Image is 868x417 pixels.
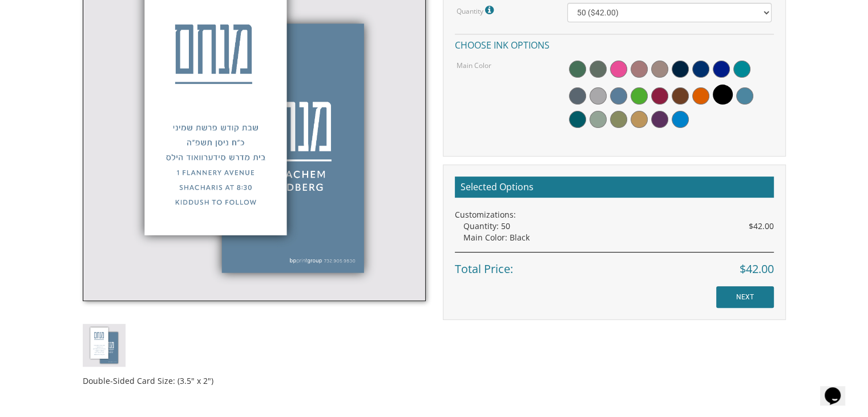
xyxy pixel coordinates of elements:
[716,286,774,308] input: NEXT
[455,34,774,54] h4: Choose ink options
[83,367,426,387] div: Double-Sided Card Size: (3.5" x 2")
[83,324,126,367] img: km1-thumb.jpg
[455,177,774,198] h2: Selected Options
[463,232,774,243] div: Main Color: Black
[749,220,774,232] span: $42.00
[455,209,774,220] div: Customizations:
[740,261,774,278] span: $42.00
[457,3,496,18] label: Quantity
[455,252,774,278] div: Total Price:
[463,220,774,232] div: Quantity: 50
[820,371,857,406] iframe: chat widget
[457,61,491,70] label: Main Color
